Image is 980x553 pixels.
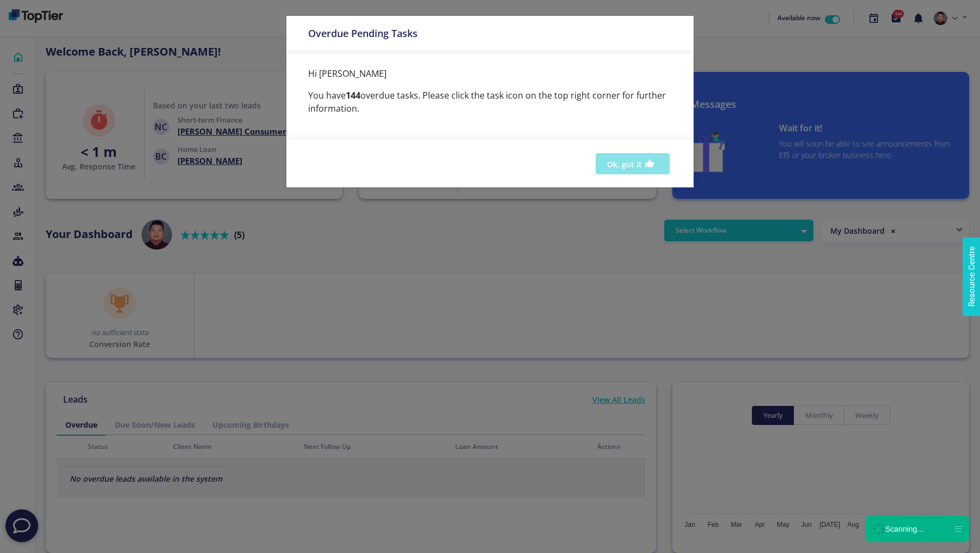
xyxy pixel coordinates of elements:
h5: Overdue Pending Tasks [308,27,418,40]
p: You have overdue tasks. Please click the task icon on the top right corner for further information. [308,89,672,115]
b: 144 [346,89,360,101]
button: Ok, got it [596,153,670,174]
p: Hi [PERSON_NAME] [308,67,672,80]
span: Resource Centre [9,3,70,16]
